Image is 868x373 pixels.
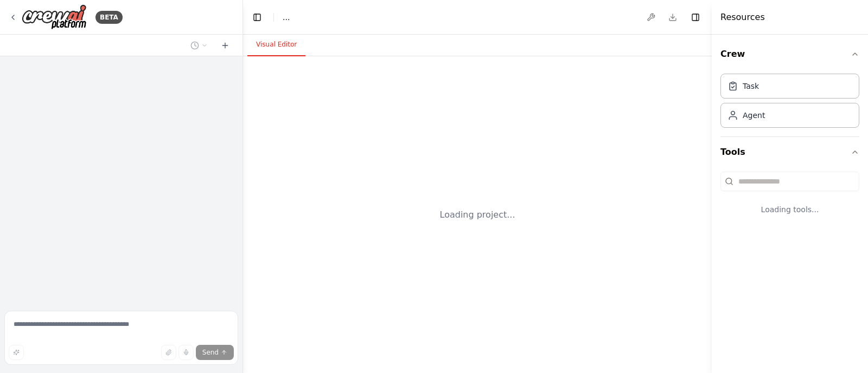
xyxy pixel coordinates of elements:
[283,12,290,23] nav: breadcrumb
[161,345,176,360] button: Upload files
[216,39,234,52] button: Start a new chat
[250,10,265,25] button: Hide left sidebar
[9,345,24,360] button: Improve this prompt
[186,39,212,52] button: Switch to previous chat
[720,11,765,24] h4: Resources
[202,348,219,357] span: Send
[720,69,859,136] div: Crew
[720,39,859,69] button: Crew
[95,11,123,24] div: BETA
[720,137,859,167] button: Tools
[22,4,87,30] img: Logo
[196,345,234,360] button: Send
[440,208,515,221] div: Loading project...
[178,345,194,360] button: Click to speak your automation idea
[743,81,759,91] div: Task
[720,167,859,232] div: Tools
[688,10,703,25] button: Hide right sidebar
[283,12,290,23] span: ...
[247,34,305,56] button: Visual Editor
[720,195,859,224] div: Loading tools...
[743,110,765,121] div: Agent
